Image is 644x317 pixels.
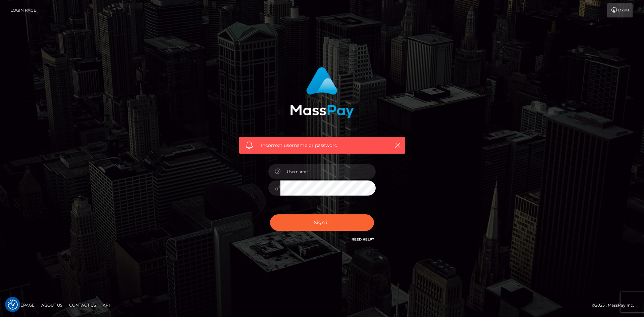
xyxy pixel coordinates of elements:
[592,302,639,309] div: © 2025 , MassPay Inc.
[8,300,18,310] button: Consent Preferences
[8,300,18,310] img: Revisit consent button
[10,3,36,17] a: Login Page
[7,300,37,310] a: Homepage
[270,214,374,231] button: Sign in
[607,3,633,17] a: Login
[100,300,113,310] a: API
[290,67,354,118] img: MassPay Login
[66,300,99,310] a: Contact Us
[352,237,374,242] a: Need Help?
[261,142,383,149] span: Incorrect username or password.
[39,300,65,310] a: About Us
[280,164,376,179] input: Username...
